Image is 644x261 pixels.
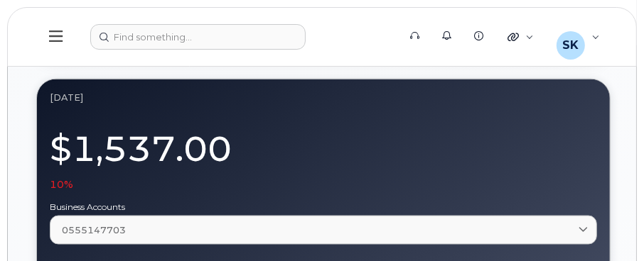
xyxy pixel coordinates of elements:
div: $1,537.00 [50,121,597,191]
div: Smith, Kelly (ONB) [547,23,610,51]
label: Business Accounts [50,203,597,211]
span: 0555147703 [62,223,126,237]
span: SK [562,37,579,54]
span: 10% [50,177,73,191]
a: 0555147703 [50,216,597,245]
div: August 2025 [50,92,597,104]
input: Find something... [90,24,306,50]
div: Quicklinks [498,23,544,51]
